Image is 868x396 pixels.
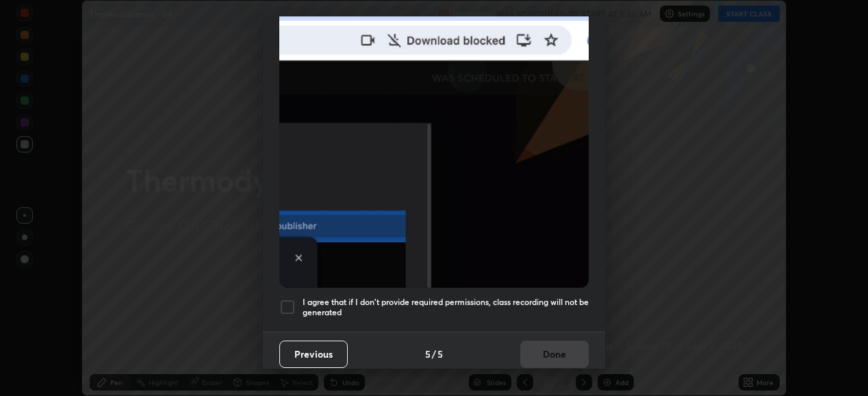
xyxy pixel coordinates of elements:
[425,347,431,361] h4: 5
[303,297,589,318] h5: I agree that if I don't provide required permissions, class recording will not be generated
[279,341,348,368] button: Previous
[437,347,443,361] h4: 5
[432,347,436,361] h4: /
